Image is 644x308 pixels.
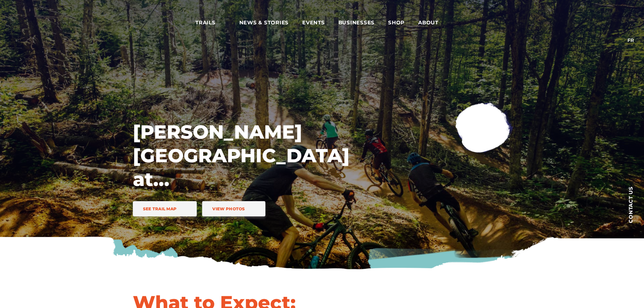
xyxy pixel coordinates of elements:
span: Contact us [628,186,633,223]
span: Businesses [338,19,375,26]
span: See Trail Map [143,206,177,211]
span: Events [302,19,325,26]
a: View Photos trail icon [202,201,265,216]
span: About [418,19,449,26]
span: View Photos [212,206,245,211]
ion-icon: play [478,122,490,134]
ion-icon: arrow dropdown [216,18,226,27]
ion-icon: search [603,17,614,28]
span: Shop [388,19,405,26]
h1: [PERSON_NAME][GEOGRAPHIC_DATA] at [GEOGRAPHIC_DATA] [133,120,349,191]
span: Trails [195,19,226,26]
a: Contact us [617,176,644,233]
a: See Trail Map trail icon [133,201,197,216]
ion-icon: arrow dropdown [439,18,449,27]
span: News & Stories [239,19,289,26]
a: FR [627,37,634,43]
